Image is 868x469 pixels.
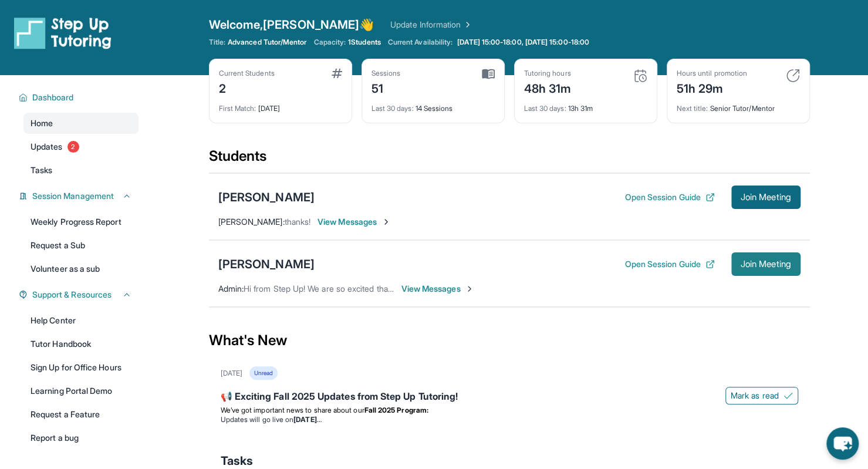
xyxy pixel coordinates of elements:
a: Weekly Progress Report [23,211,139,232]
a: Home [23,113,139,134]
div: [PERSON_NAME] [218,256,315,272]
div: 📢 Exciting Fall 2025 Updates from Step Up Tutoring! [221,389,798,406]
button: Dashboard [28,92,131,103]
div: 13h 31m [524,97,647,113]
span: View Messages [318,216,391,228]
div: 51 [371,78,401,97]
img: card [633,69,647,83]
strong: [DATE] [293,415,321,424]
div: 14 Sessions [371,97,495,113]
span: View Messages [401,283,475,295]
div: [DATE] [221,369,242,378]
span: Support & Resources [32,289,112,301]
button: Open Session Guide [624,258,714,270]
a: Report a bug [23,427,139,448]
button: Session Management [28,190,131,202]
div: Current Students [219,69,275,78]
strong: Fall 2025 Program: [364,406,428,414]
a: Volunteer as a sub [23,258,139,279]
span: Last 30 days : [371,104,414,113]
a: Request a Feature [23,404,139,425]
div: Hours until promotion [677,69,747,78]
a: Tasks [23,160,139,181]
div: Sessions [371,69,401,78]
span: Tasks [221,453,253,469]
a: Tutor Handbook [23,333,139,355]
div: [DATE] [219,97,342,113]
span: thanks! [285,217,311,227]
span: [PERSON_NAME] : [218,217,285,227]
div: 51h 29m [677,78,747,97]
button: chat-button [826,427,859,460]
img: Mark as read [783,391,793,400]
span: Advanced Tutor/Mentor [228,38,306,47]
img: Chevron Right [461,19,472,31]
img: card [786,69,800,83]
a: [DATE] 15:00-18:00, [DATE] 15:00-18:00 [455,38,592,47]
span: Next title : [677,104,708,113]
div: Students [209,147,810,173]
span: Admin : [218,284,244,293]
img: logo [14,16,112,49]
span: Last 30 days : [524,104,566,113]
span: Current Availability: [388,38,452,47]
span: [DATE] 15:00-18:00, [DATE] 15:00-18:00 [457,38,589,47]
span: Tasks [31,164,52,176]
span: Updates [31,141,63,153]
span: Capacity: [313,38,346,47]
a: Help Center [23,310,139,331]
span: We’ve got important news to share about our [221,406,364,414]
span: Dashboard [32,92,74,103]
button: Join Meeting [731,185,801,209]
a: Learning Portal Demo [23,380,139,401]
div: 48h 31m [524,78,572,97]
img: card [332,69,342,78]
span: Title: [209,38,225,47]
span: Welcome, [PERSON_NAME] 👋 [209,16,374,33]
a: Update Information [390,19,472,31]
div: [PERSON_NAME] [218,189,315,205]
a: Request a Sub [23,235,139,256]
button: Join Meeting [731,252,801,276]
div: Tutoring hours [524,69,572,78]
div: Unread [249,366,278,380]
span: 2 [67,141,79,153]
a: Updates2 [23,136,139,157]
img: Chevron-Right [381,217,391,227]
button: Mark as read [725,387,798,404]
div: Senior Tutor/Mentor [677,97,800,113]
span: First Match : [219,104,256,113]
div: What's New [209,315,810,366]
img: card [482,69,495,79]
span: Join Meeting [741,261,791,268]
img: Chevron-Right [465,284,474,293]
li: Updates will go live on [221,415,798,424]
button: Support & Resources [28,289,131,301]
span: Join Meeting [741,194,791,201]
div: 2 [219,78,275,97]
button: Open Session Guide [624,191,714,203]
a: Sign Up for Office Hours [23,357,139,378]
span: Session Management [32,190,114,202]
span: 1 Students [348,38,381,47]
span: Mark as read [731,390,779,401]
span: Home [31,117,53,129]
